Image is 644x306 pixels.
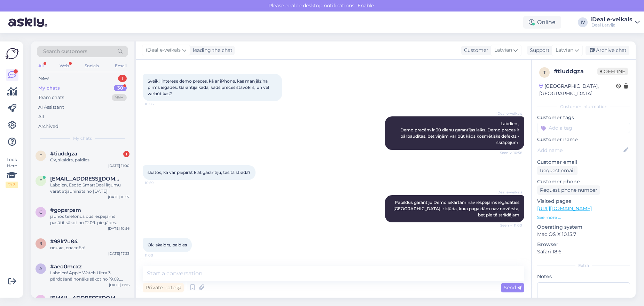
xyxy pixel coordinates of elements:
div: 1 [123,151,129,157]
span: 10:59 [145,180,171,185]
p: Browser [537,241,630,248]
span: Enable [355,2,376,9]
span: iDeal e-veikals [146,46,181,54]
span: Ok, skaidrs, paldies [148,242,187,247]
div: 30 [114,85,127,92]
span: f [39,178,42,183]
div: Look Here [6,156,18,188]
div: Ok, skaidrs, paldies [50,157,129,163]
p: Customer name [537,136,630,143]
div: Extra [537,262,630,269]
span: iDeal e-veikals [496,190,522,195]
span: #98lr7u84 [50,238,78,245]
div: leading the chat [190,47,233,54]
p: See more ... [537,214,630,221]
span: My chats [73,135,92,141]
div: Customer information [537,104,630,110]
input: Add a tag [537,123,630,133]
span: #aeo0mcxz [50,263,82,270]
p: Customer email [537,159,630,166]
div: Archive chat [586,46,629,55]
div: Customer [461,47,488,54]
div: Request phone number [537,185,600,195]
div: [GEOGRAPHIC_DATA], [GEOGRAPHIC_DATA] [539,83,616,97]
span: Sveiki, interese demo preces, kā ar iPhone, kas man jāzina pirms iegādes. Garantija kāda, kāds pr... [148,78,270,96]
span: Offline [597,68,628,75]
p: Visited pages [537,198,630,205]
div: [DATE] 17:23 [108,251,129,256]
span: Latvian [556,46,573,54]
div: Labdien! Apple Watch Ultra 3 pārdošanā nonāks sākot no 19.09. Prece pie klientiem nonāks rindas k... [50,270,129,282]
div: iDeal Latvija [590,22,632,28]
div: Email [113,61,128,70]
div: My chats [38,85,60,92]
span: t [543,70,546,75]
div: All [38,113,44,120]
div: 1 [118,75,127,82]
span: Send [504,284,521,291]
span: 10:56 [145,101,171,107]
span: iDeal e-veikals [496,111,522,116]
div: All [37,61,45,70]
span: a [39,266,42,271]
div: [DATE] 10:57 [108,194,129,200]
span: skatos, ka var piepirkt klāt garantiju, tas tā strādā? [148,170,251,175]
span: 9 [40,241,42,246]
p: Safari 18.6 [537,248,630,255]
div: Support [527,47,550,54]
div: 2 / 3 [6,182,18,188]
div: jaunos telefonus būs iespējams pasūtīt sākot no 12.09. piegādes sāksies no 19.09. un visi pasūtīj... [50,213,129,226]
span: #gopsrpsm [50,207,81,213]
div: Request email [537,166,578,175]
p: Notes [537,273,630,280]
div: AI Assistant [38,104,64,111]
div: [DATE] 17:16 [109,282,129,288]
span: 11:00 [145,253,171,258]
span: Seen ✓ 11:00 [496,223,522,228]
div: [DATE] 11:00 [108,163,129,168]
div: iDeal e-veikals [590,17,632,22]
span: g [39,209,42,215]
div: понял, спасибо! [50,245,129,251]
a: iDeal e-veikalsiDeal Latvija [590,17,640,28]
div: 99+ [112,94,127,101]
div: Web [58,61,70,70]
span: Papildus garantīju Demo iekārtām nav iespējams iegādāties [GEOGRAPHIC_DATA] ir kļūda, kura pagaid... [393,200,520,217]
span: t [40,153,42,158]
div: Labdien, Esošo SmartDeal līgumu varat atjaunināts no [DATE] [50,182,129,194]
span: Latvian [494,46,512,54]
a: [URL][DOMAIN_NAME] [537,205,592,212]
span: p [39,297,42,303]
span: Seen ✓ 10:58 [496,150,522,155]
div: # tiuddgza [554,67,597,76]
div: IV [578,17,588,27]
div: [DATE] 10:56 [108,226,129,231]
img: Askly Logo [6,47,19,60]
p: Operating system [537,223,630,231]
span: friderikdjubin@gmail.com [50,176,123,182]
div: Archived [38,123,58,130]
div: Private note [143,283,184,292]
p: Mac OS X 10.15.7 [537,231,630,238]
span: packovska.ksenija@gmail.com [50,295,123,301]
div: Team chats [38,94,64,101]
p: Customer phone [537,178,630,185]
p: Customer tags [537,114,630,121]
span: Search customers [43,48,87,55]
div: New [38,75,49,82]
span: #tiuddgza [50,151,77,157]
div: Online [523,16,561,29]
div: Socials [83,61,100,70]
input: Add name [537,146,622,154]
